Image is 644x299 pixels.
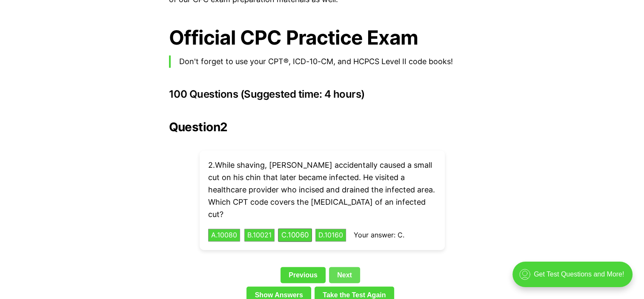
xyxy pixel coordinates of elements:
button: D.10160 [315,229,346,242]
button: A.10080 [208,229,240,242]
a: Previous [280,267,326,283]
button: C.10060 [278,229,312,242]
p: 2 . While shaving, [PERSON_NAME] accidentally caused a small cut on his chin that later became in... [208,159,436,220]
h2: Question 2 [169,120,475,134]
button: B.10021 [244,229,275,242]
h1: Official CPC Practice Exam [169,26,475,49]
span: Your answer: C. [354,231,404,239]
iframe: portal-trigger [505,257,644,299]
h3: 100 Questions (Suggested time: 4 hours) [169,88,475,100]
a: Next [329,267,360,283]
blockquote: Don't forget to use your CPT®, ICD-10-CM, and HCPCS Level II code books! [169,56,475,68]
